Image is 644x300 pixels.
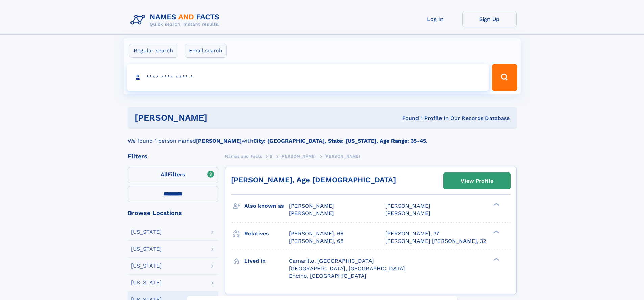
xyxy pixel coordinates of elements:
div: View Profile [461,173,493,189]
span: [GEOGRAPHIC_DATA], [GEOGRAPHIC_DATA] [289,265,405,272]
div: ❯ [492,202,500,207]
span: [PERSON_NAME] [280,154,316,159]
a: [PERSON_NAME], Age [DEMOGRAPHIC_DATA] [231,176,396,184]
h3: Also known as [244,200,289,212]
a: [PERSON_NAME], 68 [289,230,344,237]
span: Encino, [GEOGRAPHIC_DATA] [289,273,366,279]
div: We found 1 person named with . [128,129,517,145]
div: [US_STATE] [131,246,162,252]
span: All [161,171,168,178]
h3: Lived in [244,255,289,267]
span: B [270,154,273,159]
span: Camarillo, [GEOGRAPHIC_DATA] [289,258,374,264]
div: Browse Locations [128,210,218,216]
a: Log In [408,11,462,27]
a: [PERSON_NAME], 68 [289,237,344,245]
a: Sign Up [462,11,517,27]
span: [PERSON_NAME] [289,203,334,209]
div: Found 1 Profile In Our Records Database [305,115,510,122]
a: [PERSON_NAME], 37 [385,230,439,237]
b: City: [GEOGRAPHIC_DATA], State: [US_STATE], Age Range: 35-45 [253,138,426,144]
div: ❯ [492,230,500,234]
span: [PERSON_NAME] [289,210,334,216]
label: Regular search [129,44,177,58]
div: [US_STATE] [131,229,162,235]
a: Names and Facts [225,152,262,160]
a: [PERSON_NAME] [PERSON_NAME], 32 [385,237,486,245]
h1: [PERSON_NAME] [135,114,305,122]
b: [PERSON_NAME] [196,138,242,144]
label: Filters [128,167,218,183]
span: [PERSON_NAME] [324,154,360,159]
div: [US_STATE] [131,263,162,269]
a: [PERSON_NAME] [280,152,316,160]
div: [US_STATE] [131,280,162,285]
label: Email search [185,44,227,58]
a: View Profile [444,173,510,189]
button: Search Button [492,64,517,91]
span: [PERSON_NAME] [385,210,430,216]
div: ❯ [492,257,500,261]
input: search input [127,64,489,91]
span: [PERSON_NAME] [385,203,430,209]
h3: Relatives [244,228,289,239]
a: B [270,152,273,160]
img: Logo Names and Facts [128,11,225,29]
div: Filters [128,153,218,159]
